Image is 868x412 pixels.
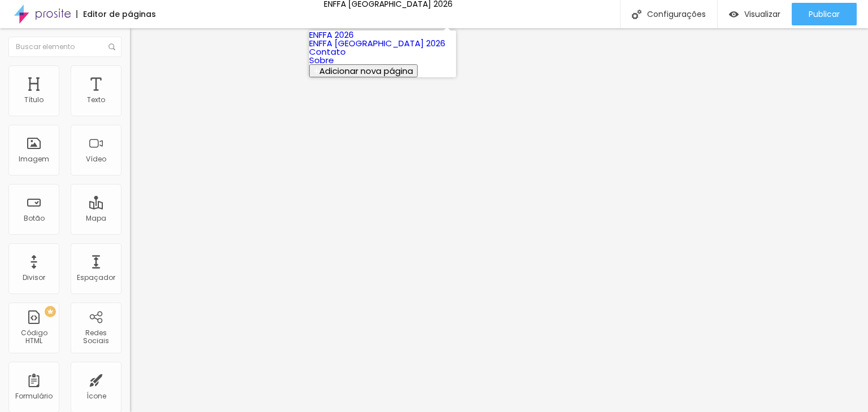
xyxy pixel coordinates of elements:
span: Publicar [809,10,840,19]
img: Icone [632,10,641,19]
div: Redes Sociais [73,329,118,345]
div: Título [24,96,44,104]
button: Visualizar [718,3,792,25]
div: Espaçador [77,274,115,282]
div: Texto [87,96,105,104]
div: Editor de páginas [76,10,156,18]
a: ENFFA [GEOGRAPHIC_DATA] 2026 [309,37,445,49]
div: Vídeo [86,155,106,163]
a: Contato [309,46,346,58]
span: Adicionar nova página [319,65,413,77]
img: view-1.svg [729,10,739,19]
a: ENFFA 2026 [309,29,354,41]
a: Sobre [309,54,334,66]
input: Buscar elemento [8,37,121,57]
div: Imagem [19,155,49,163]
img: Icone [108,43,115,50]
button: Adicionar nova página [309,64,418,77]
span: Visualizar [744,10,780,19]
div: Formulário [15,392,53,400]
div: Botão [24,214,45,222]
div: Ícone [86,392,106,400]
div: Divisor [23,274,45,282]
div: Mapa [86,214,106,222]
div: Código HTML [11,329,56,345]
button: Publicar [792,3,857,25]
